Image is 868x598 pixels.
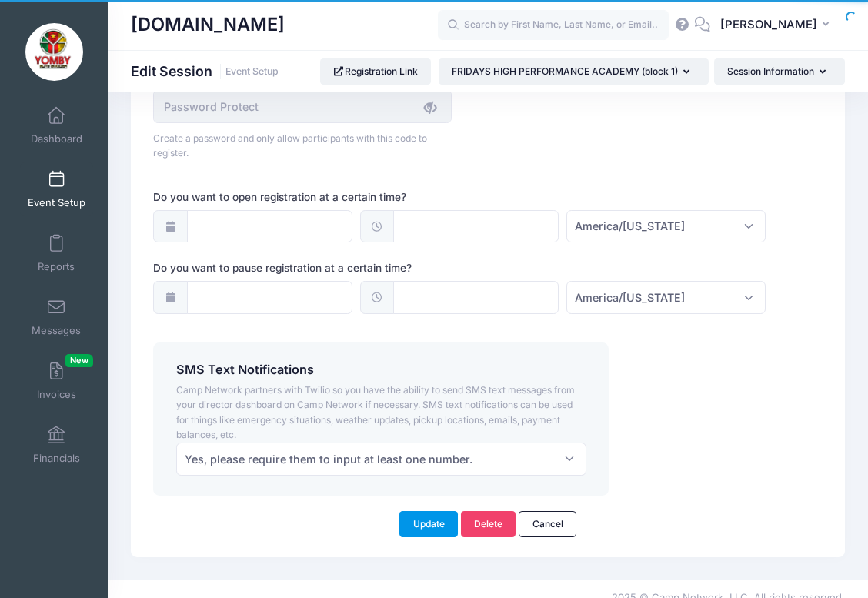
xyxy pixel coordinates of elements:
label: Do you want to open registration at a certain time? [153,189,459,205]
h1: Edit Session [131,63,279,79]
a: Registration Link [320,58,432,85]
span: America/New York [575,218,685,234]
span: New [65,354,93,367]
span: FRIDAYS HIGH PERFORMANCE ACADEMY (block 1) [452,65,678,77]
span: Messages [32,324,81,337]
span: Yes, please require them to input at least one number. [176,443,586,476]
h1: [DOMAIN_NAME] [131,8,285,43]
button: [PERSON_NAME] [710,8,845,43]
a: Event Setup [225,66,279,78]
a: Financials [20,418,93,472]
a: Messages [20,290,93,344]
a: InvoicesNew [20,354,93,408]
span: America/New York [575,289,685,306]
a: Dashboard [20,99,93,152]
span: Financials [33,452,80,465]
input: Password Protect [153,90,452,123]
a: Event Setup [20,162,93,216]
span: Camp Network partners with Twilio so you have the ability to send SMS text messages from your dir... [176,384,575,441]
span: Dashboard [31,132,82,145]
input: Search by First Name, Last Name, or Email... [438,10,669,41]
span: Yes, please require them to input at least one number. [185,451,472,467]
img: progresssoccer.com [25,23,83,81]
span: Reports [38,260,75,273]
span: America/New York [566,281,766,314]
span: Invoices [37,388,76,401]
button: Session Information [714,58,845,85]
button: Update [399,511,458,537]
span: [PERSON_NAME] [720,16,817,33]
h4: SMS Text Notifications [176,362,586,378]
label: Do you want to pause registration at a certain time? [153,260,459,276]
a: Cancel [519,511,576,537]
span: America/New York [566,210,766,243]
a: Delete [461,511,516,537]
span: Event Setup [28,196,85,209]
button: FRIDAYS HIGH PERFORMANCE ACADEMY (block 1) [439,58,709,85]
span: Create a password and only allow participants with this code to register. [153,132,427,159]
a: Reports [20,226,93,280]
